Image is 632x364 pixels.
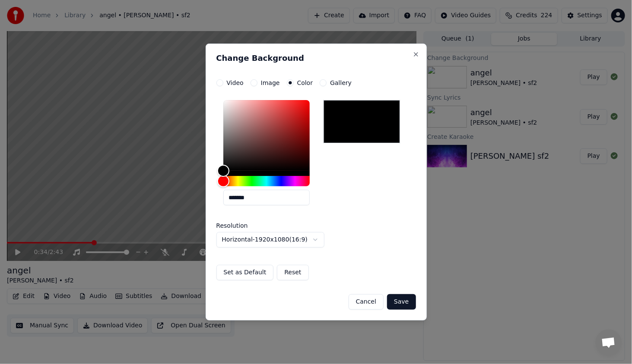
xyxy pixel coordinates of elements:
button: Reset [277,265,308,280]
button: Cancel [349,294,384,310]
div: Hue [223,176,310,186]
label: Video [227,80,244,86]
button: Save [387,294,416,310]
label: Image [261,80,280,86]
label: Color [297,80,313,86]
h2: Change Background [216,54,416,62]
label: Gallery [330,80,352,86]
div: Color [223,100,310,171]
button: Set as Default [216,265,274,280]
label: Resolution [216,223,303,229]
